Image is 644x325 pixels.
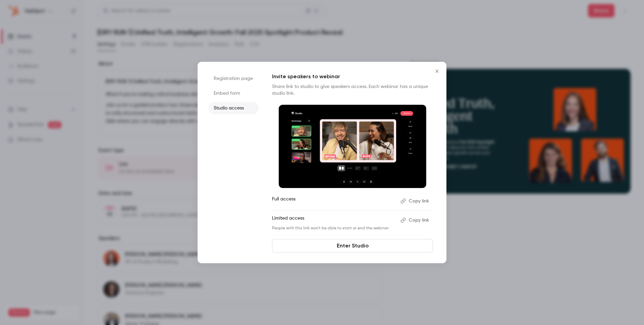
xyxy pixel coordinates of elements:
p: Full access [272,196,395,206]
p: Invite speakers to webinar [272,73,433,81]
button: Copy link [398,215,433,226]
li: Registration page [208,73,259,85]
p: People with this link won't be able to start or end the webinar [272,226,395,231]
img: Invite speakers to webinar [279,105,426,188]
button: Close [430,64,444,78]
li: Studio access [208,102,259,114]
a: Enter Studio [272,239,433,252]
button: Copy link [398,196,433,206]
p: Limited access [272,215,395,226]
p: Share link to studio to give speakers access. Each webinar has a unique studio link. [272,83,433,97]
li: Embed form [208,87,259,99]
